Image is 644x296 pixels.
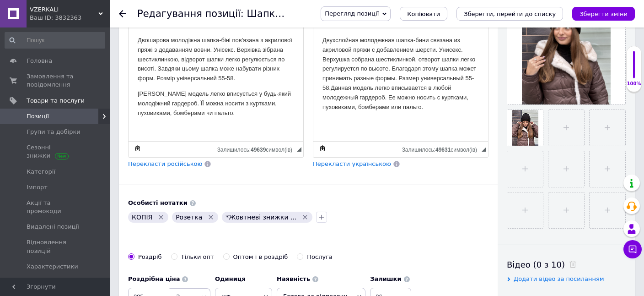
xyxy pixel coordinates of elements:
iframe: Редактор, 2EE77C52-1FB8-4E77-8F48-144286A9C20B [313,27,488,141]
div: Кiлькiсть символiв [402,144,482,153]
span: Потягніть для зміни розмірів [482,147,486,152]
span: Потягніть для зміни розмірів [297,147,301,152]
button: Чат з покупцем [623,240,642,258]
span: Додати відео за посиланням [514,275,604,282]
button: Зберегти зміни [572,7,635,21]
span: Перекласти російською [128,160,202,167]
span: Перегляд позиції [325,10,379,17]
span: Групи та добірки [27,128,80,136]
span: 49631 [435,147,451,153]
span: Копіювати [407,11,440,17]
svg: Видалити мітку [207,214,215,221]
span: Товари та послуги [27,97,85,105]
b: Залишки [370,275,401,282]
input: Пошук [5,32,105,49]
a: Зробити резервну копію зараз [317,143,327,153]
button: Копіювати [400,7,447,21]
span: VZERKALI [30,5,98,14]
span: Позиції [27,112,49,121]
b: Наявність [277,275,310,282]
div: Послуга [307,253,333,261]
span: Відновлення позицій [27,238,85,255]
div: 100% [627,81,641,87]
span: Сезонні знижки [27,143,85,160]
span: 49639 [251,147,266,153]
span: Видалені позиції [27,223,79,231]
div: Повернутися назад [119,10,126,17]
div: Кiлькiсть символiв [217,144,297,153]
span: Розетка [176,214,202,221]
div: Оптом і в роздріб [233,253,288,261]
div: 100% Якість заповнення [626,46,642,92]
div: Ваш ID: 3832363 [30,14,110,22]
span: КОПІЯ [132,214,152,221]
span: Перекласти українською [313,160,391,167]
i: Зберегти, перейти до списку [464,11,556,17]
span: Акції та промокоди [27,199,85,215]
svg: Видалити мітку [157,214,165,221]
b: Одиниця [215,275,246,282]
svg: Видалити мітку [301,214,309,221]
span: Категорії [27,168,55,176]
h1: Редагування позиції: Шапка-біні жіноча молодіжна зимова STD чорна [137,8,493,19]
span: Головна [27,57,52,65]
span: Імпорт [27,183,48,192]
button: Зберегти, перейти до списку [456,7,563,21]
i: Зберегти зміни [580,11,628,17]
b: Особисті нотатки [128,199,188,206]
span: Відео (0 з 10) [507,260,565,269]
span: Замовлення та повідомлення [27,72,85,89]
span: Характеристики [27,263,78,271]
div: Тільки опт [181,253,214,261]
div: Роздріб [138,253,162,261]
span: *Жовтневі знижки ... [225,214,296,221]
a: Зробити резервну копію зараз [133,143,143,153]
b: Роздрібна ціна [128,275,180,282]
iframe: Редактор, 4601C90E-CDFF-4C20-9F82-0117C2F21E18 [129,27,303,141]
